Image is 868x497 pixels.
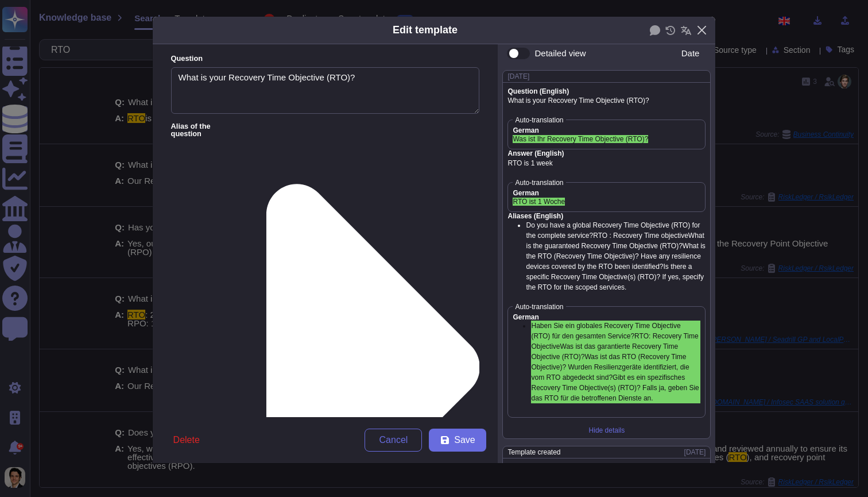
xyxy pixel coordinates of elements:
[584,422,630,438] div: Hide details
[680,49,700,57] div: Date
[171,55,480,63] label: Question
[531,321,700,403] li: Haben Sie ein globales Recovery Time Objective (RTO) für den gesamten Service? RTO: Recovery Time...
[513,117,565,124] span: Auto-translation
[393,22,458,38] div: Edit template
[513,135,648,143] span: Was ist Ihr Recovery Time Objective (RTO)?
[513,126,538,134] span: German
[507,159,552,167] span: RTO is 1 week
[507,87,706,95] h3: Question ( English )
[164,429,209,452] button: Delete
[507,149,706,157] h3: Answer ( English )
[507,97,649,105] span: What is your Recovery Time Objective (RTO)?
[429,429,486,452] button: Save
[171,67,480,114] textarea: What is your Recovery Time Objective (RTO)?
[513,189,538,197] span: German
[507,449,560,456] span: Template created
[513,303,565,310] span: Auto-translation
[365,429,422,452] button: Cancel
[526,220,706,292] li: Do you have a global Recovery Time Objective (RTO) for the complete service? RTO : Recovery Time ...
[513,198,565,206] span: RTO ist 1 Woche
[534,49,586,57] div: Detailed view
[454,436,475,445] span: Save
[379,436,408,445] span: Cancel
[693,21,711,39] button: Close
[684,449,706,456] span: [DATE]
[513,179,565,186] span: Auto-translation
[507,212,706,220] h3: Aliases ( English )
[513,313,538,321] span: German
[173,436,200,445] span: Delete
[507,73,529,80] span: [DATE]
